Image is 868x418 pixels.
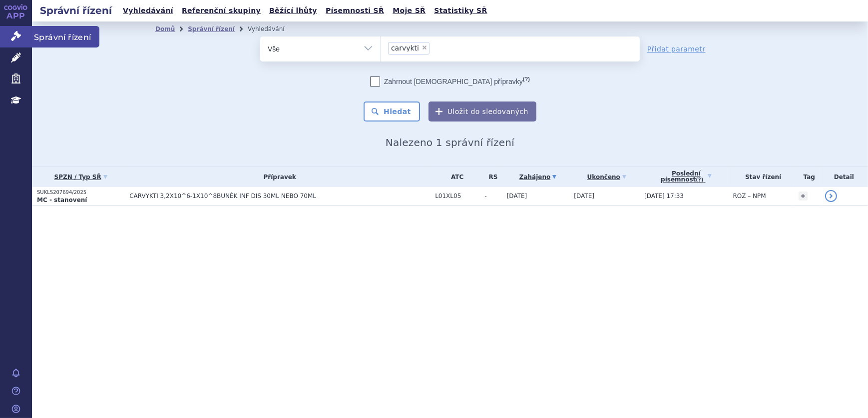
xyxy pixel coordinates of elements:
strong: MC - stanovení [37,196,87,203]
th: Přípravek [124,166,430,187]
button: Hledat [364,101,420,121]
li: Vyhledávání [248,21,298,36]
abbr: (?) [523,76,530,82]
span: × [422,44,428,50]
a: Vyhledávání [120,4,176,17]
a: Ukončeno [574,170,639,184]
h2: Správní řízení [32,3,120,17]
th: Tag [794,166,820,187]
span: [DATE] [507,192,527,199]
a: Moje SŘ [390,4,429,17]
p: SUKLS207694/2025 [37,189,124,196]
input: carvykti [433,41,438,54]
a: Domů [155,25,175,32]
span: L01XL05 [435,192,479,199]
span: carvykti [391,44,419,51]
th: Detail [820,166,868,187]
a: Poslednípísemnost(?) [644,166,728,187]
a: Přidat parametr [647,44,706,54]
th: ATC [430,166,479,187]
a: Správní řízení [188,25,235,32]
a: Zahájeno [507,170,569,184]
label: Zahrnout [DEMOGRAPHIC_DATA] přípravky [370,76,530,86]
span: - [484,192,501,199]
a: Běžící lhůty [266,4,320,17]
button: Uložit do sledovaných [429,101,536,121]
a: Referenční skupiny [179,4,264,17]
abbr: (?) [696,177,703,183]
span: [DATE] 17:33 [644,192,684,199]
span: CARVYKTI 3,2X10^6-1X10^8BUNĚK INF DIS 30ML NEBO 70ML [129,192,379,199]
span: Nalezeno 1 správní řízení [386,136,514,148]
span: [DATE] [574,192,594,199]
a: detail [825,190,837,202]
a: + [799,191,808,200]
a: SPZN / Typ SŘ [37,170,124,184]
span: Správní řízení [32,26,99,47]
a: Statistiky SŘ [431,4,490,17]
span: ROZ – NPM [733,192,766,199]
th: Stav řízení [728,166,794,187]
a: Písemnosti SŘ [323,4,387,17]
th: RS [479,166,501,187]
